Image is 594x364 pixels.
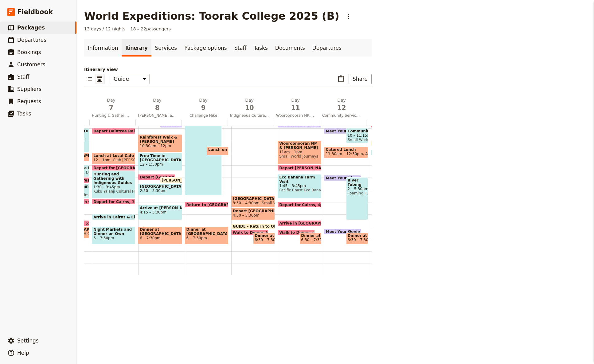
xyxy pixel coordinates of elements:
[255,233,273,238] span: Dinner at [GEOGRAPHIC_DATA]
[184,103,223,112] span: 9
[279,184,320,188] span: 1:45 – 3:45pm
[348,233,366,238] span: Dinner at Golden Boat
[272,39,309,57] a: Documents
[140,236,180,240] span: 6 – 7:30pm
[84,10,339,22] h1: World Expeditions: Toorak College 2025 (B)
[279,203,318,207] span: Depart for Cairns
[47,184,88,189] span: Rainforest Swimming Hole
[17,350,29,356] span: Help
[348,187,366,191] span: 2 – 5:30pm
[322,103,361,112] span: 12
[279,175,320,184] span: Eco Banana Farm Visit
[233,209,273,213] span: Depart [GEOGRAPHIC_DATA]
[363,152,391,156] span: AMO Catering
[185,226,229,245] div: Dinner at [GEOGRAPHIC_DATA]6 – 7:30pm
[255,238,281,242] span: 6:30 – 7:30pm
[276,103,315,112] span: 11
[93,158,111,162] span: 12 – 1pm
[138,97,177,112] h2: Day
[84,26,126,32] span: 13 days / 12 nights
[140,206,180,210] span: Arrive at [PERSON_NAME][GEOGRAPHIC_DATA]
[266,230,280,234] span: 6:15pm
[318,203,326,207] span: 4pm
[140,227,180,236] span: Dinner at [GEOGRAPHIC_DATA]
[92,171,135,198] div: Hunting and Gathering with Indigenous Guides1:30 – 3:45pmKuku Yalanji Cultural Habitat Tours ([PE...
[69,166,88,170] span: Daintree Ice Cream Company
[312,230,326,234] span: 6:15pm
[346,128,368,143] div: Community Service Activity10 – 11:15amSmall World Journeys
[17,338,39,344] span: Settings
[92,6,138,300] div: Continental Breakfast at DRODepart Daintree RainforestLunch at Local Cafe12 – 1pmClub [PERSON_NAM...
[326,229,426,233] span: Meet Your Guide in Reception & Walk to Dinner
[140,184,180,189] span: [GEOGRAPHIC_DATA]
[250,39,272,57] a: Tasks
[93,154,134,158] span: Lunch at Local Cafe
[162,178,262,182] span: [PERSON_NAME] arrive at [GEOGRAPHIC_DATA]
[279,230,312,234] span: Walk to Dinner
[138,134,182,152] div: Rainforest Walk & [PERSON_NAME][GEOGRAPHIC_DATA]10:30am – 12pm
[348,129,366,133] span: Community Service Activity
[301,233,320,238] span: Dinner at [PERSON_NAME][GEOGRAPHIC_DATA]
[140,144,180,148] span: 10:30am – 12pm
[17,111,31,117] span: Tasks
[17,98,41,104] span: Requests
[278,220,321,226] div: Arrive in [GEOGRAPHIC_DATA]
[92,165,135,171] div: Depart for [GEOGRAPHIC_DATA]
[182,113,225,118] span: Challenge Hike
[276,97,315,112] h2: Day
[17,37,46,43] span: Departures
[138,6,185,300] div: Continental Breakfast at HotelGUIDE - Arrive at OfficeCheck Out of HotelMeet Your Guide in Recept...
[231,196,275,208] div: [GEOGRAPHIC_DATA]3:30 – 4:30pmSmall World Journeys
[207,147,229,155] div: Lunch on Trail
[348,238,374,242] span: 6:30 – 7:30pm
[47,193,88,197] span: [PERSON_NAME] Swimming Hole
[138,205,182,220] div: Arrive at [PERSON_NAME][GEOGRAPHIC_DATA]4:15 – 5:30pm
[278,6,324,300] div: Continental Breakfast at HotelGUIDE - Arrive at OfficeMeet Your Guide in Reception & DepartWooroo...
[138,103,177,112] span: 8
[17,7,53,17] span: Fieldbook
[17,86,41,92] span: Suppliers
[140,189,166,193] span: 2:30 – 3:30pm
[140,210,180,214] span: 4:15 – 5:30pm
[371,140,414,146] div: Post-Trip Briefing11am
[324,175,361,181] div: Meet Your River Tube Guide in Reception & Depart
[17,74,29,80] span: Staff
[184,97,223,112] h2: Day
[231,223,275,229] div: GUIDE - Return to Office
[324,6,370,300] div: Continental Breakfast at HotelGUIDE - Arrive at OfficeMeet Your Guide in the [GEOGRAPHIC_DATA]Com...
[182,97,228,120] button: Day9Challenge Hike
[111,158,153,162] span: Club [PERSON_NAME]
[185,6,231,300] div: Continental Breakfast at [GEOGRAPHIC_DATA]Challenge Hike8am – 3:30pmSmall World JourneysLunch on ...
[233,224,286,228] span: GUIDE - Return to Office
[320,113,363,118] span: Community Service Project for the Homeless and River Tubing
[92,128,135,134] div: Depart Daintree Rainforest
[348,133,366,138] span: 10 – 11:15am
[135,97,182,120] button: Day8[PERSON_NAME] and [PERSON_NAME] Creek/[GEOGRAPHIC_DATA]
[260,201,301,205] span: Small World Journeys
[138,153,182,171] div: Free Time in [GEOGRAPHIC_DATA] & Lunch on Own12 – 1:30pm
[231,39,250,57] a: Staff
[279,166,375,170] span: Depart [PERSON_NAME][GEOGRAPHIC_DATA]
[93,236,134,240] span: 6 – 7:30pm
[324,128,361,134] div: Meet Your Guide in the [GEOGRAPHIC_DATA]
[231,6,278,300] div: Continental Breakfast at [GEOGRAPHIC_DATA]Clean Tents and Pack Up7:30 – 8:30amDepart Camp8:30am[G...
[343,11,354,22] button: Actions
[326,152,363,156] span: 11:30am – 12:30pm
[93,200,132,204] span: Depart for Cairns
[324,147,368,159] div: Catered Lunch11:30am – 12:30pmAMO Catering
[47,227,88,232] span: Dinner at [GEOGRAPHIC_DATA]
[231,229,268,235] div: Walk to Dinner6:15pm
[279,221,344,225] span: Arrive in [GEOGRAPHIC_DATA]
[185,202,229,208] div: Return to [GEOGRAPHIC_DATA]
[17,25,45,31] span: Packages
[93,166,162,170] span: Depart for [GEOGRAPHIC_DATA]
[278,140,321,165] div: Wooroonooran NP & [PERSON_NAME] Falls11am – 1pmSmall World Journeys
[186,203,253,207] span: Return to [GEOGRAPHIC_DATA]
[326,147,366,152] span: Catered Lunch
[140,162,180,166] span: 12 – 1:30pm
[92,153,135,165] div: Lunch at Local Cafe12 – 1pmClub [PERSON_NAME]
[93,227,134,236] span: Night Markets and Dinner on Own
[135,113,179,118] span: [PERSON_NAME] and [PERSON_NAME] Creek/[GEOGRAPHIC_DATA]
[138,174,175,180] div: Depart [GEOGRAPHIC_DATA]
[253,233,275,245] div: Dinner at [GEOGRAPHIC_DATA]6:30 – 7:30pm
